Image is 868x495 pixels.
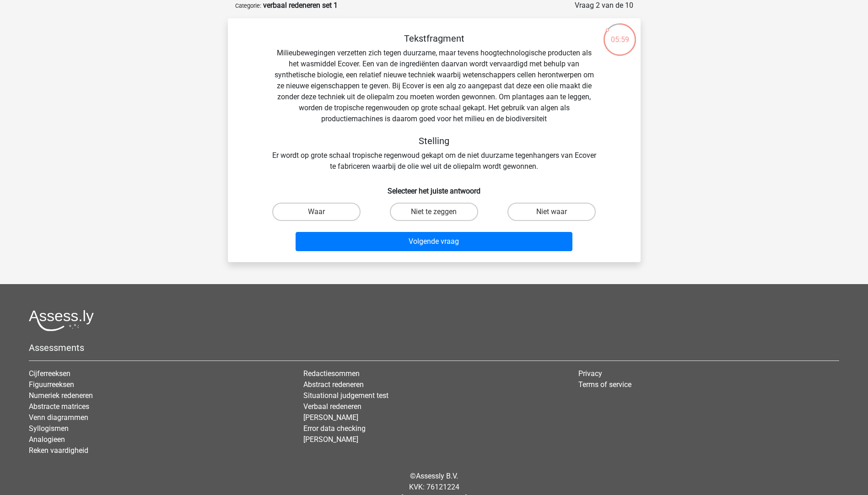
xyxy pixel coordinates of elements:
[29,424,69,433] a: Syllogismen
[303,424,366,433] a: Error data checking
[243,33,626,172] div: Milieubewegingen verzetten zich tegen duurzame, maar tevens hoogtechnologische producten als het ...
[29,310,94,331] img: Assessly logo
[578,369,602,378] a: Privacy
[29,413,88,422] a: Venn diagrammen
[272,203,361,221] label: Waar
[303,402,361,411] a: Verbaal redeneren
[29,402,89,411] a: Abstracte matrices
[272,33,597,44] h5: Tekstfragment
[29,369,70,378] a: Cijferreeksen
[235,2,261,9] small: Categorie:
[603,22,637,45] div: 05:59
[296,232,572,251] button: Volgende vraag
[507,203,596,221] label: Niet waar
[390,203,478,221] label: Niet te zeggen
[303,435,358,444] a: [PERSON_NAME]
[29,391,93,400] a: Numeriek redeneren
[303,369,360,378] a: Redactiesommen
[243,179,626,195] h6: Selecteer het juiste antwoord
[578,380,631,389] a: Terms of service
[272,135,597,146] h5: Stelling
[303,391,388,400] a: Situational judgement test
[263,1,338,10] strong: verbaal redeneren set 1
[303,380,364,389] a: Abstract redeneren
[416,472,458,480] a: Assessly B.V.
[29,446,88,455] a: Reken vaardigheid
[29,435,65,444] a: Analogieen
[303,413,358,422] a: [PERSON_NAME]
[29,380,74,389] a: Figuurreeksen
[29,342,839,353] h5: Assessments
